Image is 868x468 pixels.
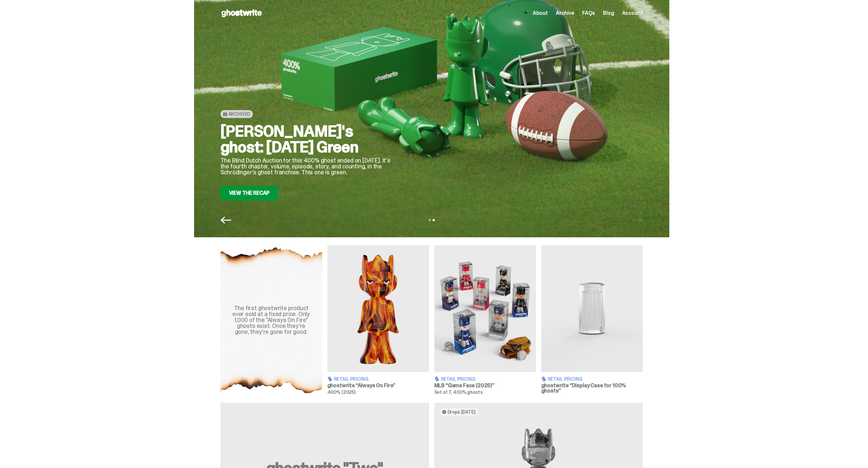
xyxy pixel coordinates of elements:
span: Retail Pricing [441,377,476,381]
img: Always On Fire [327,245,429,372]
button: View slide 1 [429,219,431,221]
span: Archived [228,111,250,117]
h3: MLB “Game Face (2025)” [434,383,536,388]
a: About [533,11,548,16]
img: Display Case for 100% ghosts [541,245,643,372]
span: Set of 7, 400% ghosts [434,389,483,395]
h3: ghostwrite “Always On Fire” [327,383,429,388]
a: Game Face (2025) Retail Pricing [434,245,536,395]
a: FAQs [582,11,595,16]
button: View slide 2 [433,219,435,221]
span: Retail Pricing [334,377,369,381]
p: The Blind Dutch Auction for this 400% ghost ended on [DATE]. It's the fourth chapter, volume, epi... [220,158,392,175]
a: Archive [556,11,574,16]
a: Display Case for 100% ghosts Retail Pricing [541,245,643,395]
a: Account [622,11,643,16]
a: View the Recap [220,186,279,200]
a: Always On Fire Retail Pricing [327,245,429,395]
span: 400% (2025) [327,389,355,395]
span: Drops [DATE] [448,409,476,415]
button: Previous [220,215,231,225]
h2: [PERSON_NAME]'s ghost: [DATE] Green [220,123,392,155]
img: Game Face (2025) [434,245,536,372]
div: The first ghostwrite product ever sold at a fixed price. Only 1,000 of the "Always On Fire" ghost... [228,305,314,335]
span: Retail Pricing [548,377,583,381]
a: Blog [603,11,614,16]
h3: ghostwrite “Display Case for 100% ghosts” [541,383,643,394]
